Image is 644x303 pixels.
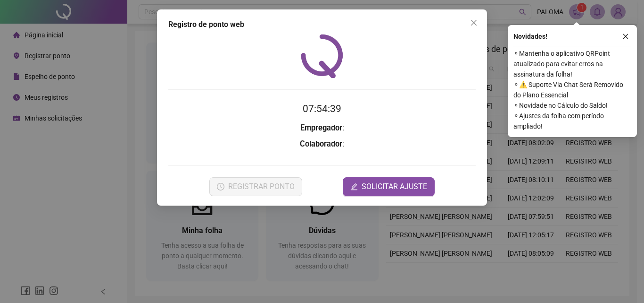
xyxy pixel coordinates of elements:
[300,139,342,148] strong: Colaborador
[300,123,342,132] strong: Empregador
[168,122,476,134] h3: :
[168,19,476,30] div: Registro de ponto web
[362,181,427,192] span: SOLICITAR AJUSTE
[301,34,343,78] img: QRPoint
[168,138,476,150] h3: :
[622,33,629,40] span: close
[513,100,631,111] span: ⚬ Novidade no Cálculo do Saldo!
[343,177,435,196] button: editSOLICITAR AJUSTE
[513,79,631,100] span: ⚬ ⚠️ Suporte Via Chat Será Removido do Plano Essencial
[513,111,631,131] span: ⚬ Ajustes da folha com período ampliado!
[350,183,358,190] span: edit
[209,177,302,196] button: REGISTRAR PONTO
[470,19,478,26] span: close
[513,48,631,79] span: ⚬ Mantenha o aplicativo QRPoint atualizado para evitar erros na assinatura da folha!
[513,31,547,42] span: Novidades !
[303,103,341,114] time: 07:54:39
[466,15,481,30] button: Close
